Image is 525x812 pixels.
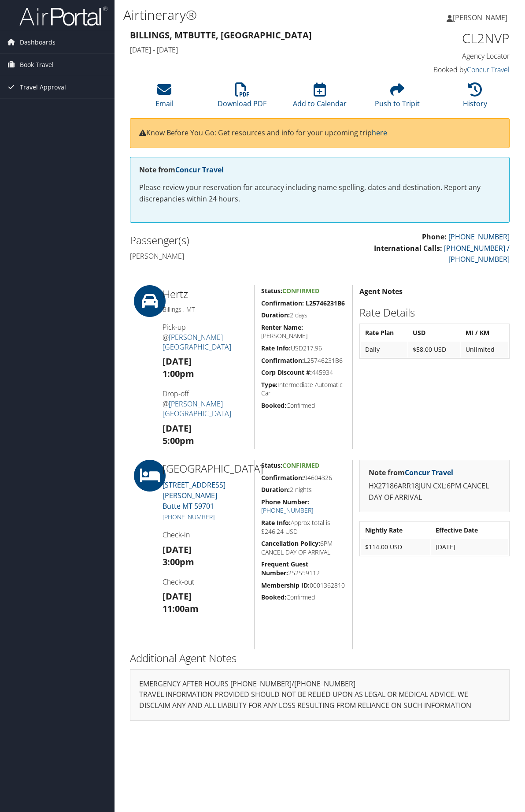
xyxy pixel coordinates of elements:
[453,13,507,22] span: [PERSON_NAME]
[261,473,304,482] strong: Confirmation:
[139,165,224,175] strong: Note from
[461,342,508,358] td: Unlimited
[408,325,461,341] th: USD
[422,232,447,242] strong: Phone:
[261,380,346,398] h5: Intermediate Automatic Car
[163,355,192,367] strong: [DATE]
[163,480,226,511] a: [STREET_ADDRESS][PERSON_NAME]Butte MT 59701
[130,45,411,55] h4: [DATE] - [DATE]
[361,325,407,341] th: Rate Plan
[261,506,313,514] a: [PHONE_NUMBER]
[20,54,54,76] span: Book Travel
[163,287,248,302] h2: Hertz
[444,243,510,264] a: [PHONE_NUMBER] / [PHONE_NUMBER]
[467,65,510,74] a: Concur Travel
[261,401,286,410] strong: Booked:
[163,577,248,587] h4: Check-out
[123,6,385,24] h1: Airtinerary®
[163,461,248,476] h2: [GEOGRAPHIC_DATA]
[163,530,248,540] h4: Check-in
[261,299,345,307] strong: Confirmation: L25746231B6
[163,422,192,434] strong: [DATE]
[463,87,487,108] a: History
[359,287,403,296] strong: Agent Notes
[361,539,430,555] td: $114.00 USD
[261,311,290,319] strong: Duration:
[448,232,510,242] a: [PHONE_NUMBER]
[374,243,442,253] strong: International Calls:
[155,87,174,108] a: Email
[163,322,248,352] h4: Pick-up @
[261,539,346,556] h5: 6PM CANCEL DAY OF ARRIVAL
[19,6,107,26] img: airportal-logo.png
[447,4,516,31] a: [PERSON_NAME]
[130,251,313,261] h4: [PERSON_NAME]
[261,323,346,340] h5: [PERSON_NAME]
[130,29,312,41] strong: Billings, MT Butte, [GEOGRAPHIC_DATA]
[425,65,510,74] h4: Booked by
[163,435,194,447] strong: 5:00pm
[282,287,319,295] span: Confirmed
[431,522,508,538] th: Effective Date
[261,498,309,506] strong: Phone Number:
[369,480,500,503] p: HX27186ARR18JUN CXL:6PM CANCEL DAY OF ARRIVAL
[139,182,500,205] p: Please review your reservation for accuracy including name spelling, dates and destination. Repor...
[20,31,55,53] span: Dashboards
[163,590,192,602] strong: [DATE]
[282,461,319,469] span: Confirmed
[261,560,308,577] strong: Frequent Guest Number:
[163,544,192,555] strong: [DATE]
[163,556,194,568] strong: 3:00pm
[163,389,248,418] h4: Drop-off @
[163,399,231,418] a: [PERSON_NAME][GEOGRAPHIC_DATA]
[408,342,461,358] td: $58.00 USD
[261,461,282,469] strong: Status:
[130,233,313,248] h2: Passenger(s)
[261,581,346,590] h5: 0001362810
[261,581,310,589] strong: Membership ID:
[163,305,248,314] h5: Billings , MT
[425,29,510,48] h1: CL2NVP
[163,603,199,615] strong: 11:00am
[139,127,500,139] p: Know Before You Go: Get resources and info for your upcoming trip
[261,344,346,353] h5: USD217.96
[261,473,346,482] h5: 94604326
[405,468,453,477] a: Concur Travel
[261,560,346,577] h5: 252559112
[218,87,266,108] a: Download PDF
[361,522,430,538] th: Nightly Rate
[293,87,347,108] a: Add to Calendar
[261,380,277,389] strong: Type:
[261,287,282,295] strong: Status:
[461,325,508,341] th: MI / KM
[261,356,346,365] h5: L25746231B6
[261,518,291,527] strong: Rate Info:
[261,368,346,377] h5: 445934
[261,485,346,494] h5: 2 nights
[163,368,194,380] strong: 1:00pm
[369,468,453,477] strong: Note from
[175,165,224,175] a: Concur Travel
[163,513,214,521] a: [PHONE_NUMBER]
[130,669,510,721] div: EMERGENCY AFTER HOURS [PHONE_NUMBER]/[PHONE_NUMBER]
[261,593,346,602] h5: Confirmed
[372,128,387,138] a: here
[261,401,346,410] h5: Confirmed
[375,87,420,108] a: Push to Tripit
[261,485,290,494] strong: Duration:
[261,323,303,332] strong: Renter Name:
[163,332,231,352] a: [PERSON_NAME][GEOGRAPHIC_DATA]
[20,76,66,98] span: Travel Approval
[359,305,510,320] h2: Rate Details
[425,51,510,61] h4: Agency Locator
[261,539,320,548] strong: Cancellation Policy:
[139,689,500,711] p: TRAVEL INFORMATION PROVIDED SHOULD NOT BE RELIED UPON AS LEGAL OR MEDICAL ADVICE. WE DISCLAIM ANY...
[130,651,510,666] h2: Additional Agent Notes
[261,368,312,376] strong: Corp Discount #:
[261,518,346,536] h5: Approx total is $246.24 USD
[261,344,291,352] strong: Rate Info:
[361,342,407,358] td: Daily
[261,593,286,601] strong: Booked:
[261,356,304,365] strong: Confirmation:
[431,539,508,555] td: [DATE]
